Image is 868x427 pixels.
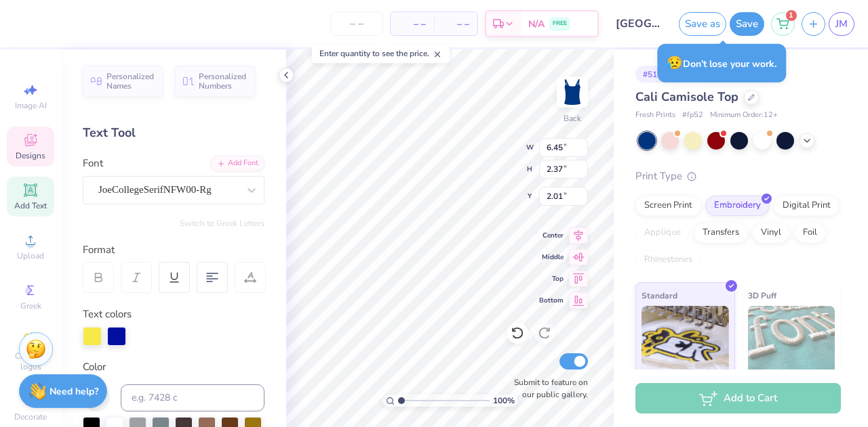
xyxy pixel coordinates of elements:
span: Minimum Order: 12 + [710,110,778,121]
div: Add Font [211,156,264,171]
label: Submit to feature on our public gallery. [507,376,588,401]
span: Designs [16,150,45,161]
div: Digital Print [774,196,840,216]
span: Bottom [539,296,564,305]
span: Add Text [14,200,47,211]
span: Personalized Names [106,72,155,91]
div: Don’t lose your work. [657,44,786,83]
button: Switch to Greek Letters [180,218,264,229]
span: Cali Camisole Top [635,89,738,105]
span: Personalized Numbers [199,72,247,91]
span: N/A [528,17,545,31]
div: # 515317A [635,66,690,83]
span: Greek [20,300,41,311]
span: Standard [642,288,677,302]
div: Transfers [694,223,748,243]
div: Print Type [635,168,841,184]
div: Text Tool [83,124,264,142]
a: JM [829,12,854,36]
span: 😥 [667,54,683,72]
div: Embroidery [705,196,770,216]
span: Decorate [14,411,47,422]
span: 100 % [493,395,515,407]
img: Standard [642,306,729,374]
span: Upload [17,250,44,261]
span: – – [399,17,426,31]
div: Applique [635,223,690,243]
img: 3D Puff [748,306,835,374]
span: Middle [539,252,564,262]
img: Back [559,78,586,106]
label: Text colors [83,307,132,322]
div: Enter quantity to see the price. [312,44,450,63]
span: 3D Puff [748,288,776,302]
span: – – [442,17,469,31]
div: Back [564,112,581,125]
span: Fresh Prints [635,110,675,121]
input: Untitled Design [606,10,672,37]
div: Color [83,359,264,375]
input: – – [330,12,383,36]
div: Screen Print [635,196,701,216]
label: Font [83,156,103,171]
span: 1 [786,10,797,21]
span: Center [539,231,564,240]
button: Save as [679,12,726,36]
span: # fp52 [682,110,703,121]
span: FREE [553,19,567,28]
div: Format [83,242,266,258]
span: JM [835,16,848,32]
span: Top [539,274,564,284]
div: Vinyl [752,223,790,243]
span: Clipart & logos [7,351,54,372]
div: Foil [794,223,826,243]
span: Image AI [15,100,47,111]
button: Save [730,12,764,36]
strong: Need help? [50,385,98,398]
div: Rhinestones [635,250,701,270]
input: e.g. 7428 c [121,384,264,411]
